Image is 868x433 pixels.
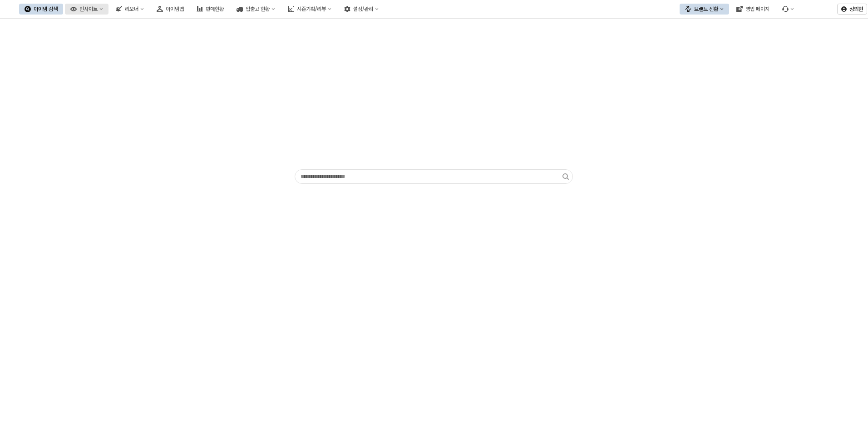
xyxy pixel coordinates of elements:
[110,4,149,15] button: 리오더
[191,4,229,15] button: 판매현황
[353,6,373,12] div: 설정/관리
[339,4,384,15] button: 설정/관리
[297,6,326,12] div: 시즌기획/리뷰
[282,4,337,15] button: 시즌기획/리뷰
[731,4,775,15] button: 영업 페이지
[206,6,224,12] div: 판매현황
[246,6,270,12] div: 입출고 현황
[837,4,867,15] button: 정의현
[65,4,108,15] button: 인사이트
[19,4,63,15] button: 아이템 검색
[694,6,718,12] div: 브랜드 전환
[79,6,98,12] div: 인사이트
[849,5,863,13] p: 정의현
[680,4,729,15] button: 브랜드 전환
[125,6,138,12] div: 리오더
[151,4,189,15] button: 아이템맵
[777,4,799,15] div: 메뉴 항목 6
[166,6,184,12] div: 아이템맵
[34,6,58,12] div: 아이템 검색
[231,4,281,15] button: 입출고 현황
[745,6,769,12] div: 영업 페이지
